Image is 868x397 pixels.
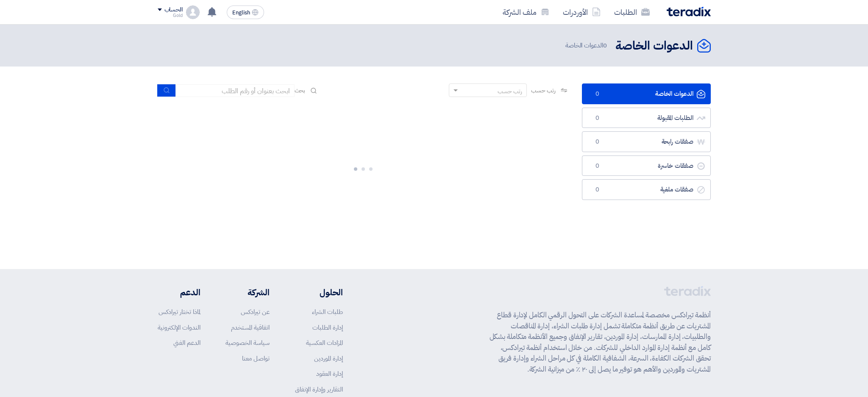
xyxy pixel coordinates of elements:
a: اتفاقية المستخدم [231,323,270,332]
span: 0 [593,114,603,122]
span: 0 [593,186,603,194]
a: إدارة الموردين [314,354,343,363]
a: الندوات الإلكترونية [158,323,200,332]
button: English [227,6,264,19]
a: ملف الشركة [496,2,556,22]
li: الشركة [225,286,270,299]
a: صفقات خاسرة0 [582,155,711,176]
a: الدعوات الخاصة0 [582,83,711,104]
a: الدعم الفني [173,338,200,347]
img: Teradix logo [667,7,711,17]
a: سياسة الخصوصية [225,338,270,347]
div: الحساب [164,6,183,14]
li: الدعم [158,286,200,299]
a: طلبات الشراء [312,307,343,316]
a: التقارير وإدارة الإنفاق [295,385,343,394]
a: لماذا تختار تيرادكس [159,307,200,316]
a: إدارة العقود [316,369,343,378]
a: عن تيرادكس [241,307,270,316]
a: صفقات رابحة0 [582,131,711,152]
div: رتب حسب [498,87,522,96]
div: Gold [158,13,183,18]
a: تواصل معنا [242,354,270,363]
span: 0 [593,90,603,98]
li: الحلول [295,286,343,299]
a: المزادات العكسية [306,338,343,347]
span: 0 [603,41,607,50]
p: أنظمة تيرادكس مخصصة لمساعدة الشركات على التحول الرقمي الكامل لإدارة قطاع المشتريات عن طريق أنظمة ... [490,310,711,375]
img: profile_test.png [186,6,200,19]
input: ابحث بعنوان أو رقم الطلب [176,84,295,97]
span: الدعوات الخاصة [565,41,609,50]
h2: الدعوات الخاصة [615,38,693,54]
a: الأوردرات [556,2,607,22]
span: بحث [295,86,306,95]
a: الطلبات المقبولة0 [582,108,711,128]
a: صفقات ملغية0 [582,179,711,200]
a: إدارة الطلبات [312,323,343,332]
span: 0 [593,138,603,146]
span: رتب حسب [531,86,555,95]
span: English [232,10,250,16]
a: الطلبات [607,2,657,22]
span: 0 [593,162,603,170]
